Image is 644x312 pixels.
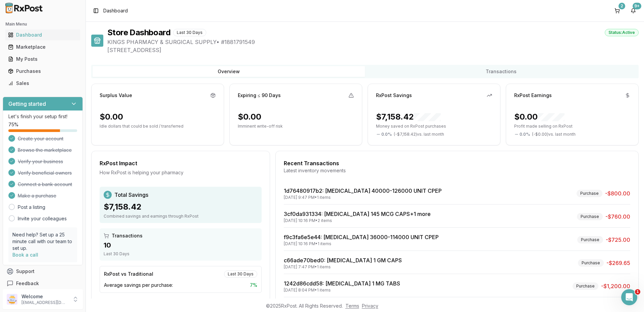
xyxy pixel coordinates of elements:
button: Marketplace [3,42,83,52]
span: 0.0 % [520,132,530,137]
div: Purchase [577,190,602,197]
p: Money saved on RxPost purchases [376,124,492,129]
div: 2 [619,3,625,9]
div: Surplus Value [100,92,132,99]
p: Let's finish your setup first! [8,113,77,120]
p: Need help? Set up a 25 minute call with our team to set up. [12,231,73,252]
div: Combined savings and earnings through RxPost [104,214,258,219]
span: ( - $0.00 ) vs. last month [532,132,576,137]
div: $0.00 [514,112,565,122]
div: Last 30 Days [173,29,206,36]
span: Transactions [112,232,143,239]
button: Support [3,265,83,277]
div: Expiring ≤ 90 Days [238,92,281,99]
div: My Posts [8,56,77,62]
img: RxPost Logo [3,3,46,13]
span: Total Savings [114,191,148,199]
div: $7,158.42 [104,202,258,212]
div: $0.00 [100,112,123,122]
div: Last 30 Days [224,270,257,278]
div: RxPost Impact [100,159,262,167]
span: Dashboard [103,7,128,14]
span: Make a purchase [18,192,56,199]
button: Dashboard [3,30,83,40]
div: Purchase [577,213,603,220]
span: -$800.00 [605,189,630,197]
div: RxPost Earnings [514,92,552,99]
div: Purchase [573,282,598,290]
div: Recent Transactions [284,159,630,167]
div: How RxPost is helping your pharmacy [100,169,262,176]
a: Terms [345,303,359,309]
div: Latest inventory movements [284,167,630,174]
button: Purchases [3,66,83,77]
div: Dashboard [8,32,77,38]
span: -$725.00 [606,236,630,244]
div: 10 [104,240,258,250]
a: c66ade70bed0: [MEDICAL_DATA] 1 GM CAPS [284,257,402,264]
h3: Getting started [8,100,46,108]
button: Overview [93,66,365,77]
a: Sales [5,77,80,89]
a: 1d76480917b2: [MEDICAL_DATA] 40000-126000 UNIT CPEP [284,187,442,194]
a: 3cf0da931334: [MEDICAL_DATA] 145 MCG CAPS+1 more [284,211,431,217]
a: 1242d86cdd58: [MEDICAL_DATA] 1 MG TABS [284,280,400,287]
a: Purchases [5,65,80,77]
a: f9c3fa6e5e44: [MEDICAL_DATA] 36000-114000 UNIT CPEP [284,234,439,240]
span: -$269.65 [606,259,630,267]
div: [DATE] 9:47 PM • 1 items [284,195,442,200]
span: Verify your business [18,158,63,165]
iframe: Intercom live chat [621,289,637,305]
button: 2 [612,5,623,16]
p: Welcome [21,293,68,300]
p: [EMAIL_ADDRESS][DOMAIN_NAME] [21,300,68,305]
img: User avatar [7,294,17,305]
span: Feedback [16,280,39,287]
a: Post a listing [18,204,45,211]
div: Last 30 Days [104,251,258,257]
span: ( - $7,158.42 ) vs. last month [394,132,444,137]
div: [DATE] 7:47 PM • 1 items [284,264,402,270]
button: My Posts [3,54,83,64]
div: $7,158.42 [376,112,441,122]
span: 7 % [250,282,257,288]
span: 0.0 % [381,132,392,137]
a: Invite your colleagues [18,215,67,222]
a: Book a call [12,252,38,258]
div: Marketplace [8,44,77,50]
span: -$760.00 [605,213,630,221]
div: $0.00 [238,112,261,122]
button: Sales [3,78,83,89]
h1: Store Dashboard [107,27,170,38]
div: RxPost vs Traditional [104,271,153,277]
a: My Posts [5,53,80,65]
span: Average savings per purchase: [104,282,173,288]
p: Profit made selling on RxPost [514,124,630,129]
a: Dashboard [5,29,80,41]
span: Connect a bank account [18,181,72,188]
div: Purchases [8,68,77,75]
div: Purchase [577,236,603,243]
span: [STREET_ADDRESS] [107,46,639,54]
span: 1 [635,289,640,295]
p: Imminent write-off risk [238,124,354,129]
div: Status: Active [605,29,639,36]
div: [DATE] 10:16 PM • 1 items [284,241,439,247]
span: KINGS PHARMACY & SURGICAL SUPPLY • # 1881791549 [107,38,639,46]
div: RxPost Savings [376,92,412,99]
p: Idle dollars that could be sold / transferred [100,124,216,129]
div: Purchase [578,259,604,267]
nav: breadcrumb [103,7,128,14]
span: 75 % [8,121,18,128]
span: Create your account [18,135,63,142]
h2: Main Menu [5,21,80,27]
button: Feedback [3,277,83,289]
div: Sales [8,80,77,87]
span: -$1,200.00 [601,282,630,290]
span: Browse the marketplace [18,147,72,153]
a: Marketplace [5,41,80,53]
div: [DATE] 8:04 PM • 1 items [284,287,400,293]
div: [DATE] 10:16 PM • 2 items [284,218,431,223]
button: Transactions [365,66,637,77]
